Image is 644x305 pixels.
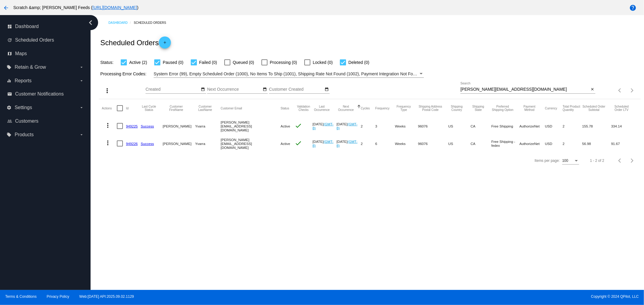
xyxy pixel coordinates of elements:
[126,142,138,146] a: 949226
[312,140,333,147] a: (GMT-8)
[295,122,302,129] mat-icon: check
[614,155,626,167] button: Previous page
[7,119,12,124] i: people_outline
[312,117,336,135] mat-cell: [DATE]
[79,132,84,137] i: arrow_drop_down
[7,65,11,70] i: local_offer
[79,78,84,83] i: arrow_drop_down
[7,132,11,137] i: local_offer
[361,135,375,152] mat-cell: 2
[15,118,38,124] span: Customers
[626,84,638,96] button: Next page
[15,91,64,97] span: Customer Notifications
[582,105,606,112] button: Change sorting for Subtotal
[614,84,626,96] button: Previous page
[104,87,111,94] mat-icon: more_vert
[126,124,138,128] a: 949225
[337,117,361,135] mat-cell: [DATE]
[134,18,171,27] a: Scheduled Orders
[92,5,137,10] a: [URL][DOMAIN_NAME]
[418,117,448,135] mat-cell: 96076
[7,49,84,58] a: map Maps
[418,105,443,112] button: Change sorting for ShippingPostcode
[199,59,217,66] span: Failed (0)
[86,18,95,27] i: chevron_left
[448,117,471,135] mat-cell: US
[13,5,139,10] span: Scratch &amp; [PERSON_NAME] Feeds ( )
[7,116,84,126] a: people_outline Customers
[15,51,27,56] span: Maps
[448,135,471,152] mat-cell: US
[7,24,12,29] i: dashboard
[7,78,11,83] i: equalizer
[15,24,39,29] span: Dashboard
[582,135,611,152] mat-cell: 56.98
[104,139,111,146] mat-icon: more_vert
[395,117,418,135] mat-cell: Weeks
[7,105,11,110] i: settings
[337,140,357,147] a: (GMT-8)
[141,142,154,146] a: Success
[563,99,582,117] mat-header-cell: Total Product Quantity
[375,135,395,152] mat-cell: 6
[325,87,329,92] mat-icon: date_range
[269,87,323,92] input: Customer Created
[221,117,281,135] mat-cell: [PERSON_NAME][EMAIL_ADDRESS][DOMAIN_NAME]
[195,105,215,112] button: Change sorting for CustomerLastName
[519,105,540,112] button: Change sorting for PaymentMethod.Type
[375,106,389,110] button: Change sorting for Frequency
[590,87,594,92] mat-icon: close
[519,135,545,152] mat-cell: AuthorizeNet
[395,105,412,112] button: Change sorting for FrequencyType
[14,105,32,110] span: Settings
[7,38,12,42] i: update
[327,294,639,299] span: Copyright © 2024 QPilot, LLC
[7,89,84,99] a: email Customer Notifications
[195,135,220,152] mat-cell: Yvarra
[126,106,128,110] button: Change sorting for Id
[312,135,336,152] mat-cell: [DATE]
[337,105,355,112] button: Change sorting for NextOccurrenceUtc
[79,65,84,70] i: arrow_drop_down
[312,122,333,130] a: (GMT-8)
[14,132,34,137] span: Products
[102,99,117,117] mat-header-cell: Actions
[195,117,220,135] mat-cell: Yvarra
[361,117,375,135] mat-cell: 2
[221,106,242,110] button: Change sorting for CustomerEmail
[15,37,54,43] span: Scheduled Orders
[562,159,568,163] span: 100
[270,59,297,66] span: Processing (0)
[280,106,289,110] button: Change sorting for Status
[163,105,190,112] button: Change sorting for CustomerFirstName
[280,124,290,128] span: Active
[348,59,369,66] span: Deleted (0)
[108,18,134,27] a: Dashboard
[221,135,281,152] mat-cell: [PERSON_NAME][EMAIL_ADDRESS][DOMAIN_NAME]
[233,59,254,66] span: Queued (0)
[100,36,171,49] h2: Scheduled Orders
[460,87,589,92] input: Search
[312,105,331,112] button: Change sorting for LastOccurrenceUtc
[375,117,395,135] mat-cell: 3
[263,87,267,92] mat-icon: date_range
[535,159,560,163] div: Items per page:
[7,92,12,96] i: email
[14,78,31,83] span: Reports
[589,86,595,93] button: Clear
[563,117,582,135] mat-cell: 2
[141,124,154,128] a: Success
[471,135,492,152] mat-cell: CA
[295,99,312,117] mat-header-cell: Validation Checks
[100,71,146,76] span: Processing Error Codes:
[519,117,545,135] mat-cell: AuthorizeNet
[395,135,418,152] mat-cell: Weeks
[7,51,12,56] i: map
[14,64,46,70] span: Retain & Grow
[163,59,183,66] span: Paused (0)
[491,135,519,152] mat-cell: Free Shipping - fedex
[100,60,114,65] span: Status:
[313,59,333,66] span: Locked (0)
[590,159,604,163] div: 1 - 2 of 2
[582,117,611,135] mat-cell: 155.78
